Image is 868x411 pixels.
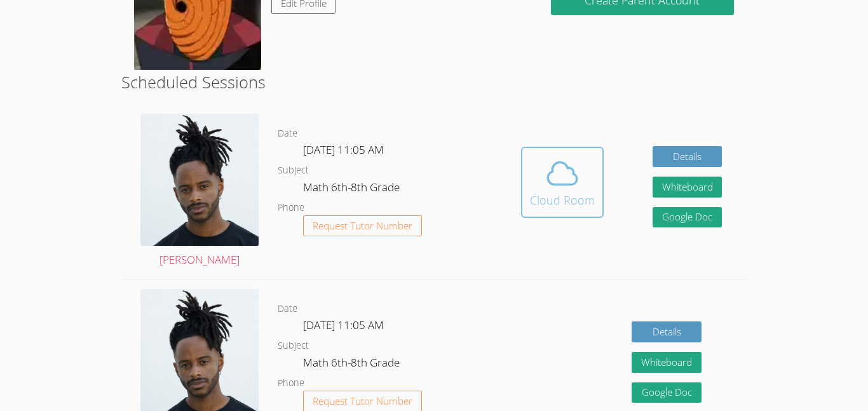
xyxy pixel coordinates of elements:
[313,396,412,406] span: Request Tutor Number
[653,177,722,198] button: Whiteboard
[632,382,702,403] a: Google Doc
[140,114,259,245] img: Portrait.jpg
[278,163,309,179] dt: Subject
[313,221,412,231] span: Request Tutor Number
[653,146,722,167] a: Details
[521,147,604,218] button: Cloud Room
[530,191,595,209] div: Cloud Room
[303,318,384,332] span: [DATE] 11:05 AM
[632,321,702,342] a: Details
[121,70,747,94] h2: Scheduled Sessions
[303,142,384,157] span: [DATE] 11:05 AM
[632,352,702,373] button: Whiteboard
[278,338,309,354] dt: Subject
[653,207,722,228] a: Google Doc
[303,179,402,200] dd: Math 6th-8th Grade
[278,200,304,216] dt: Phone
[278,126,297,142] dt: Date
[303,215,422,236] button: Request Tutor Number
[140,114,259,269] a: [PERSON_NAME]
[303,354,402,375] dd: Math 6th-8th Grade
[278,301,297,317] dt: Date
[278,375,304,391] dt: Phone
